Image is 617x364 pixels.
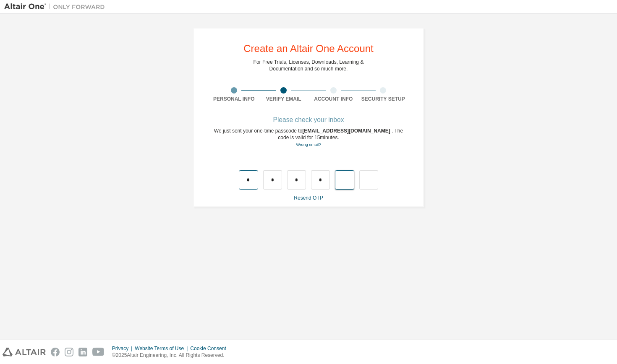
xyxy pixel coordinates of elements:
[294,195,323,201] a: Resend OTP
[308,96,358,102] div: Account Info
[112,345,135,352] div: Privacy
[243,44,374,54] div: Create an Altair One Account
[259,96,309,102] div: Verify Email
[65,348,73,356] img: instagram.svg
[78,348,87,356] img: linkedin.svg
[112,352,231,359] p: © 2025 Altair Engineering, Inc. All Rights Reserved.
[3,348,46,356] img: altair_logo.svg
[302,128,392,134] span: [EMAIL_ADDRESS][DOMAIN_NAME]
[209,117,408,122] div: Please check your inbox
[190,345,231,352] div: Cookie Consent
[254,59,364,72] div: For Free Trials, Licenses, Downloads, Learning & Documentation and so much more.
[209,127,408,148] div: We just sent your one-time passcode to . The code is valid for 15 minutes.
[296,142,321,147] a: Go back to the registration form
[358,96,408,102] div: Security Setup
[92,348,105,356] img: youtube.svg
[4,3,109,11] img: Altair One
[209,96,259,102] div: Personal Info
[51,348,60,356] img: facebook.svg
[135,345,190,352] div: Website Terms of Use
